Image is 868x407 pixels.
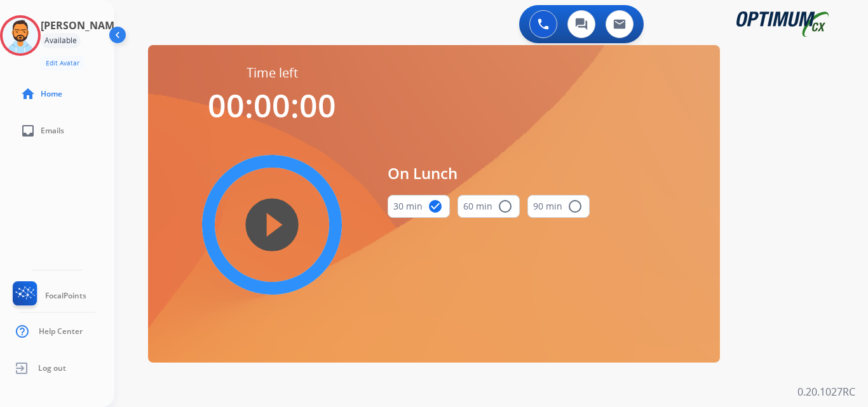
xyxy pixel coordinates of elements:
[797,384,855,399] p: 0.20.1027RC
[388,195,450,218] button: 30 min
[41,33,81,48] div: Available
[20,86,36,102] mat-icon: home
[41,18,123,33] h3: [PERSON_NAME]
[458,195,520,218] button: 60 min
[498,199,513,214] mat-icon: radio_button_unchecked
[428,199,443,214] mat-icon: check_circle
[247,64,298,82] span: Time left
[208,84,336,127] span: 00:00:00
[38,363,66,373] span: Log out
[527,195,590,218] button: 90 min
[3,18,38,53] img: avatar
[388,162,590,185] span: On Lunch
[10,281,86,310] a: FocalPoints
[567,199,583,214] mat-icon: radio_button_unchecked
[264,217,280,232] mat-icon: play_circle_filled
[39,326,83,337] span: Help Center
[41,126,64,136] span: Emails
[20,123,36,138] mat-icon: inbox
[41,89,62,99] span: Home
[41,56,85,70] button: Edit Avatar
[45,291,86,301] span: FocalPoints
